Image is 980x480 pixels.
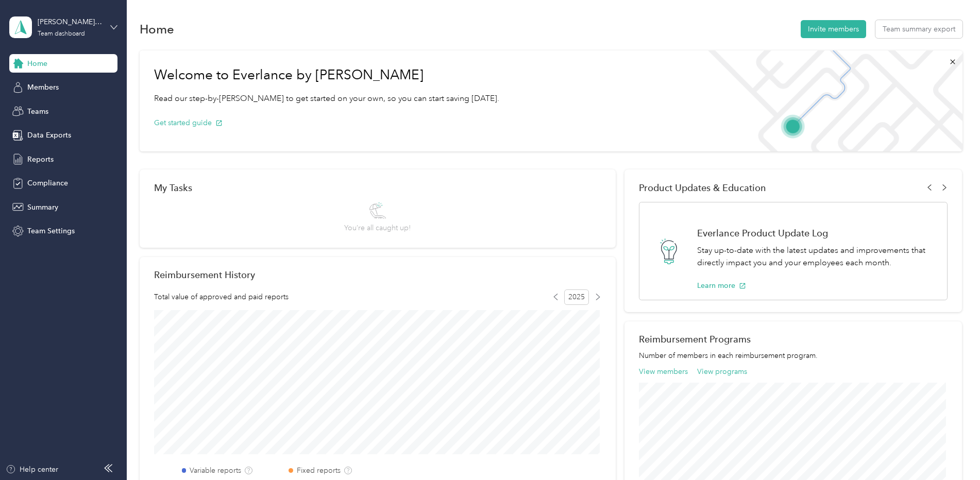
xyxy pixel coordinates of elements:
[154,182,601,193] div: My Tasks
[27,178,68,188] span: Compliance
[922,422,980,480] iframe: Everlance-gr Chat Button Frame
[639,366,688,377] button: View members
[564,289,589,305] span: 2025
[6,464,58,475] button: Help center
[27,226,75,236] span: Team Settings
[27,202,58,213] span: Summary
[27,130,71,141] span: Data Exports
[801,20,866,38] button: Invite members
[875,20,962,38] button: Team summary export
[27,106,48,117] span: Teams
[639,182,766,193] span: Product Updates & Education
[697,280,746,291] button: Learn more
[154,67,499,83] h1: Welcome to Everlance by [PERSON_NAME]
[639,334,948,345] h2: Reimbursement Programs
[698,50,962,151] img: Welcome to everlance
[154,92,499,105] p: Read our step-by-[PERSON_NAME] to get started on your own, so you can start saving [DATE].
[639,350,948,361] p: Number of members in each reimbursement program.
[697,244,936,269] p: Stay up-to-date with the latest updates and improvements that directly impact you and your employ...
[140,24,174,35] h1: Home
[190,465,241,476] label: Variable reports
[297,465,341,476] label: Fixed reports
[697,228,936,238] h1: Everlance Product Update Log
[38,31,85,37] div: Team dashboard
[27,82,59,93] span: Members
[154,117,223,128] button: Get started guide
[697,366,747,377] button: View programs
[38,16,102,27] div: [PERSON_NAME][EMAIL_ADDRESS][PERSON_NAME][DOMAIN_NAME]
[154,269,255,280] h2: Reimbursement History
[27,58,47,69] span: Home
[344,222,411,233] span: You’re all caught up!
[27,154,54,165] span: Reports
[154,292,289,302] span: Total value of approved and paid reports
